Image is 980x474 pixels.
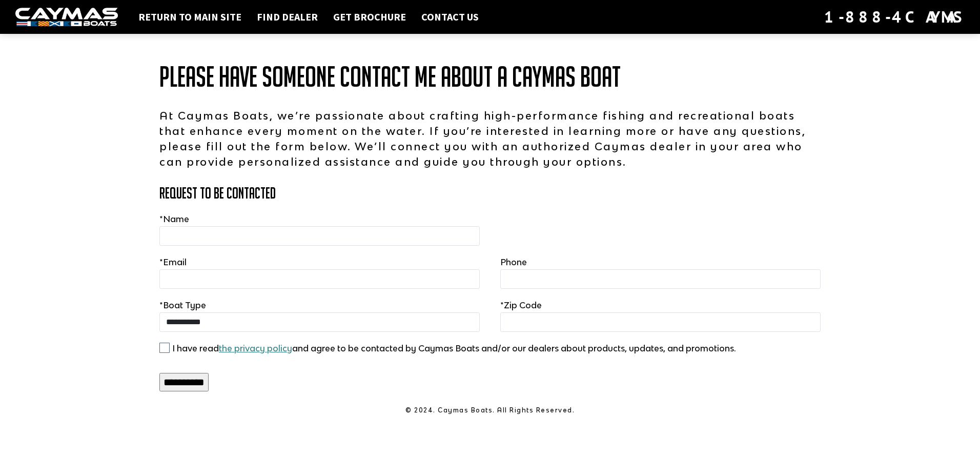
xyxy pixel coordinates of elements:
[252,10,323,24] a: Find Dealer
[159,108,821,169] p: At Caymas Boats, we’re passionate about crafting high-performance fishing and recreational boats ...
[15,8,118,27] img: white-logo-c9c8dbefe5ff5ceceb0f0178aa75bf4bb51f6bca0971e226c86eb53dfe498488.png
[824,6,965,28] div: 1-888-4CAYMAS
[159,213,189,225] label: Name
[328,10,411,24] a: Get Brochure
[172,342,736,354] label: I have read and agree to be contacted by Caymas Boats and/or our dealers about products, updates,...
[500,256,527,268] label: Phone
[500,299,542,311] label: Zip Code
[159,62,821,92] h1: Please have someone contact me about a Caymas Boat
[416,10,484,24] a: Contact Us
[159,299,206,311] label: Boat Type
[133,10,247,24] a: Return to main site
[159,256,187,268] label: Email
[159,185,821,202] h3: Request to Be Contacted
[159,406,821,415] p: © 2024. Caymas Boats. All Rights Reserved.
[219,343,292,353] a: the privacy policy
